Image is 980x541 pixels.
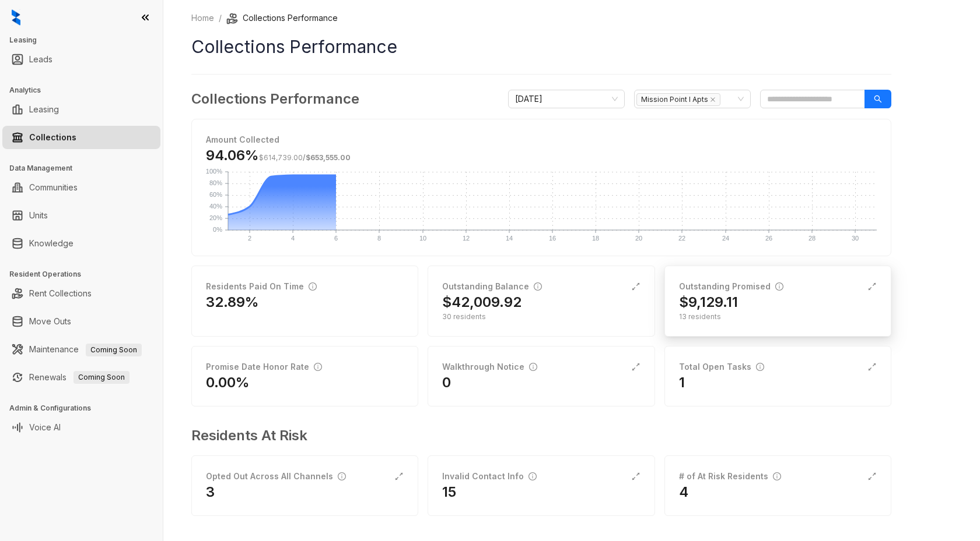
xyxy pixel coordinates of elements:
span: info-circle [528,472,537,480]
h2: 0 [442,373,451,392]
h3: Data Management [9,163,163,174]
text: 22 [678,235,685,242]
span: / [259,153,351,162]
li: Units [2,204,160,227]
div: 13 residents [679,312,877,322]
span: $614,739.00 [259,153,303,162]
text: 60% [209,191,222,198]
li: Collections [2,126,160,149]
span: info-circle [756,363,764,371]
li: Move Outs [2,310,160,333]
div: Invalid Contact Info [442,470,537,483]
h1: Collections Performance [191,34,891,60]
span: expand-alt [867,282,877,291]
h2: $9,129.11 [679,293,738,312]
span: search [874,95,882,103]
li: Rent Collections [2,282,160,305]
li: Collections Performance [226,12,338,24]
div: Opted Out Across All Channels [206,470,346,483]
h3: Residents At Risk [191,425,882,446]
span: expand-alt [867,472,877,481]
span: info-circle [534,282,542,291]
h2: 1 [679,373,685,392]
text: 6 [334,235,338,242]
h3: Resident Operations [9,269,163,280]
a: Collections [29,126,76,149]
span: Coming Soon [73,371,129,384]
text: 0% [213,226,222,233]
a: Rent Collections [29,282,92,305]
span: $653,555.00 [306,153,351,162]
li: Communities [2,176,160,199]
a: Units [29,204,48,227]
text: 100% [206,168,222,175]
text: 10 [419,235,426,242]
a: Move Outs [29,310,71,333]
span: info-circle [338,472,346,480]
h2: 32.89% [206,293,259,312]
strong: Amount Collected [206,135,279,144]
text: 2 [248,235,251,242]
text: 4 [291,235,295,242]
h2: 15 [442,483,456,501]
li: / [219,12,222,24]
text: 20% [209,214,222,221]
div: Outstanding Promised [679,280,783,293]
span: info-circle [775,282,783,291]
text: 24 [722,235,729,242]
a: Communities [29,176,78,199]
div: Residents Paid On Time [206,280,317,293]
h3: Admin & Configurations [9,403,163,413]
span: info-circle [529,363,537,371]
text: 12 [463,235,470,242]
h3: Analytics [9,85,163,96]
h3: Leasing [9,35,163,45]
div: Outstanding Balance [442,280,542,293]
li: Knowledge [2,232,160,255]
div: Promise Date Honor Rate [206,360,322,373]
span: expand-alt [631,362,640,372]
span: Coming Soon [86,344,142,356]
div: Total Open Tasks [679,360,764,373]
span: close [710,97,716,102]
h2: 3 [206,483,215,501]
li: Voice AI [2,416,160,439]
h3: 94.06% [206,146,351,165]
text: 80% [209,179,222,186]
a: Leads [29,48,52,71]
span: Mission Point I Apts [636,93,720,106]
span: expand-alt [394,472,404,481]
text: 16 [549,235,556,242]
span: expand-alt [631,472,640,481]
text: 28 [808,235,815,242]
li: Leads [2,48,160,71]
li: Renewals [2,366,160,389]
a: RenewalsComing Soon [29,366,129,389]
text: 18 [592,235,599,242]
span: info-circle [309,282,317,291]
text: 14 [506,235,513,242]
div: # of At Risk Residents [679,470,781,483]
span: info-circle [773,472,781,480]
li: Leasing [2,98,160,121]
div: 30 residents [442,312,640,322]
h2: 0.00% [206,373,250,392]
text: 26 [765,235,772,242]
a: Home [189,12,216,24]
span: info-circle [314,363,322,371]
span: expand-alt [867,362,877,372]
img: logo [12,9,20,26]
a: Leasing [29,98,59,121]
li: Maintenance [2,338,160,361]
div: Walkthrough Notice [442,360,537,373]
text: 30 [852,235,859,242]
text: 8 [377,235,381,242]
h3: Collections Performance [191,89,359,109]
span: expand-alt [631,282,640,291]
a: Knowledge [29,232,73,255]
h2: 4 [679,483,688,501]
text: 20 [635,235,642,242]
a: Voice AI [29,416,61,439]
h2: $42,009.92 [442,293,521,312]
text: 40% [209,203,222,210]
